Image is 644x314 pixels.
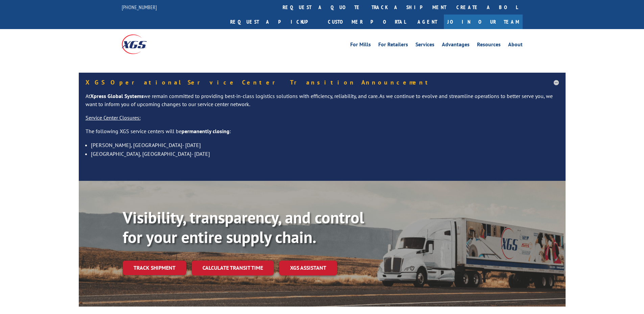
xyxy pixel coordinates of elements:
[86,79,559,86] h5: XGS Operational Service Center Transition Announcement
[444,15,523,29] a: Join Our Team
[323,15,411,29] a: Customer Portal
[477,42,501,49] a: Resources
[123,207,364,247] b: Visibility, transparency, and control for your entire supply chain.
[90,93,144,99] strong: Xpress Global Systems
[508,42,523,49] a: About
[411,15,444,29] a: Agent
[86,92,559,114] p: At we remain committed to providing best-in-class logistics solutions with efficiency, reliabilit...
[91,149,559,158] li: [GEOGRAPHIC_DATA], [GEOGRAPHIC_DATA]- [DATE]
[442,42,470,49] a: Advantages
[225,15,323,29] a: Request a pickup
[415,42,434,49] a: Services
[86,127,559,141] p: The following XGS service centers will be :
[182,128,230,135] strong: permanently closing
[378,42,408,49] a: For Retailers
[123,261,186,275] a: Track shipment
[279,261,337,275] a: XGS ASSISTANT
[192,261,274,275] a: Calculate transit time
[86,114,141,121] u: Service Center Closures:
[122,4,157,10] a: [PHONE_NUMBER]
[91,141,559,149] li: [PERSON_NAME], [GEOGRAPHIC_DATA]- [DATE]
[350,42,371,49] a: For Mills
